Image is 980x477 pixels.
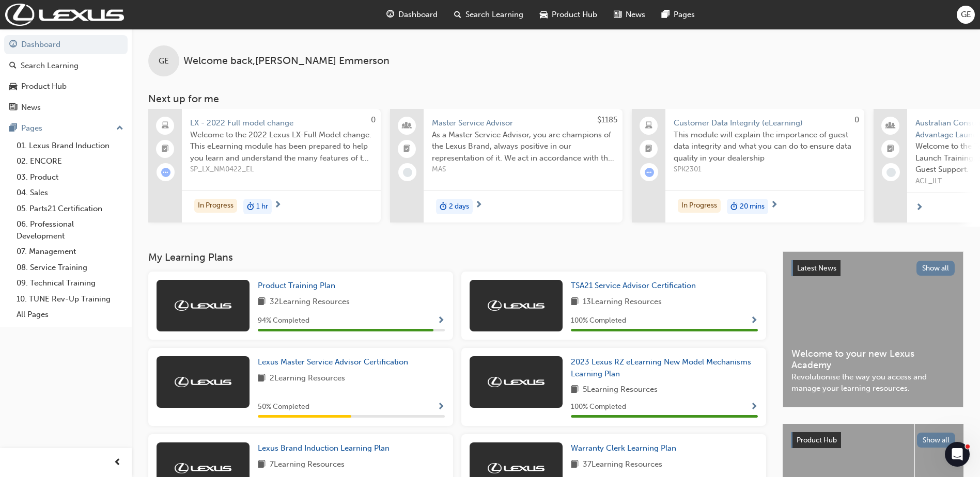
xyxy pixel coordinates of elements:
[783,251,963,407] a: Latest NewsShow allWelcome to your new Lexus AcademyRevolutionise the way you access and manage y...
[12,169,128,185] a: 03. Product
[887,142,894,156] span: booktick-icon
[583,458,662,471] span: 37 Learning Resources
[957,6,975,24] button: GE
[532,4,605,25] a: car-iconProduct Hub
[597,115,617,124] span: $1185
[674,129,856,164] span: This module will explain the importance of guest data integrity and what you can do to ensure dat...
[797,264,836,273] span: Latest News
[21,60,79,72] div: Search Learning
[571,442,680,454] a: Warranty Clerk Learning Plan
[645,168,654,177] span: learningRecordVerb_ATTEMPT-icon
[4,98,128,117] a: News
[437,314,445,327] button: Show Progress
[674,164,856,176] span: SPK2301
[258,296,266,309] span: book-icon
[258,357,408,367] span: Lexus Master Service Advisor Certification
[654,4,703,25] a: pages-iconPages
[398,9,438,21] span: Dashboard
[183,55,390,67] span: Welcome back , [PERSON_NAME] Emmerson
[583,384,658,396] span: 5 Learning Resources
[916,261,955,276] button: Show all
[571,356,758,379] a: 2023 Lexus RZ eLearning New Model Mechanisms Learning Plan
[632,109,864,222] a: 0Customer Data Integrity (eLearning)This module will explain the importance of guest data integri...
[887,119,894,133] span: people-icon
[437,316,445,326] span: Show Progress
[12,185,128,201] a: 04. Sales
[540,8,548,21] span: car-icon
[662,8,670,21] span: pages-icon
[258,401,309,413] span: 50 % Completed
[4,77,128,96] a: Product Hub
[645,142,652,156] span: booktick-icon
[247,200,254,213] span: duration-icon
[552,9,597,21] span: Product Hub
[258,280,339,292] a: Product Training Plan
[162,119,169,133] span: laptop-icon
[256,201,268,213] span: 1 hr
[674,9,695,21] span: Pages
[475,201,483,210] span: next-icon
[148,109,381,222] a: 0LX - 2022 Full model changeWelcome to the 2022 Lexus LX-Full Model change. This eLearning module...
[390,109,623,222] a: $1185Master Service AdvisorAs a Master Service Advisor, you are champions of the Lexus Brand, alw...
[190,129,372,164] span: Welcome to the 2022 Lexus LX-Full Model change. This eLearning module has been prepared to help y...
[730,200,738,213] span: duration-icon
[9,40,17,50] span: guage-icon
[12,244,128,260] a: 07. Management
[148,251,766,263] h3: My Learning Plans
[21,122,42,134] div: Pages
[4,119,128,138] button: Pages
[21,81,67,92] div: Product Hub
[5,4,124,26] a: Trak
[132,93,980,105] h3: Next up for me
[432,117,614,129] span: Master Service Advisor
[9,82,17,91] span: car-icon
[116,122,123,135] span: up-icon
[432,129,614,164] span: As a Master Service Advisor, you are champions of the Lexus Brand, always positive in our represe...
[791,371,955,394] span: Revolutionise the way you access and manage your learning resources.
[9,124,17,133] span: pages-icon
[194,199,237,213] div: In Progress
[175,377,231,387] img: Trak
[437,403,445,412] span: Show Progress
[854,115,859,124] span: 0
[750,314,758,327] button: Show Progress
[270,458,345,471] span: 7 Learning Resources
[4,35,128,54] a: Dashboard
[571,315,626,327] span: 100 % Completed
[12,216,128,244] a: 06. Professional Development
[270,296,350,309] span: 32 Learning Resources
[614,8,621,21] span: news-icon
[465,9,523,21] span: Search Learning
[190,117,372,129] span: LX - 2022 Full model change
[190,164,372,176] span: SP_LX_NM0422_EL
[770,201,778,210] span: next-icon
[571,296,579,309] span: book-icon
[4,56,128,75] a: Search Learning
[571,384,579,396] span: book-icon
[740,201,765,213] span: 20 mins
[12,153,128,169] a: 02. ENCORE
[162,142,169,156] span: booktick-icon
[161,168,170,177] span: learningRecordVerb_ATTEMPT-icon
[446,4,532,25] a: search-iconSearch Learning
[371,115,376,124] span: 0
[750,316,758,326] span: Show Progress
[449,201,469,213] span: 2 days
[258,372,266,385] span: book-icon
[454,8,461,21] span: search-icon
[488,377,545,387] img: Trak
[917,433,956,448] button: Show all
[571,280,700,292] a: TSA21 Service Advisor Certification
[571,443,676,453] span: Warranty Clerk Learning Plan
[258,281,335,290] span: Product Training Plan
[12,307,128,323] a: All Pages
[403,168,412,177] span: learningRecordVerb_NONE-icon
[378,4,446,25] a: guage-iconDashboard
[915,203,923,213] span: next-icon
[571,401,626,413] span: 100 % Completed
[21,102,41,114] div: News
[9,103,17,113] span: news-icon
[571,458,579,471] span: book-icon
[626,9,645,21] span: News
[12,260,128,276] a: 08. Service Training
